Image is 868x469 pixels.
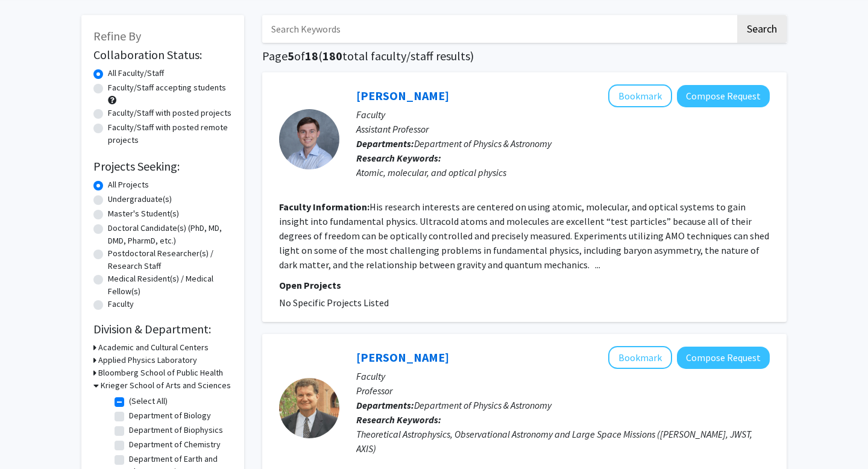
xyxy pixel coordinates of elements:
[108,247,232,272] label: Postdoctoral Researcher(s) / Research Staff
[414,137,552,150] span: Department of Physics & Astronomy
[322,48,342,63] span: 180
[356,165,770,180] div: Atomic, molecular, and optical physics
[356,369,770,383] p: Faculty
[108,193,172,206] label: Undergraduate(s)
[356,107,770,122] p: Faculty
[279,201,370,213] b: Faculty Information:
[93,322,232,336] h2: Division & Department:
[108,222,232,247] label: Doctoral Candidate(s) (PhD, MD, DMD, PharmD, etc.)
[129,424,223,436] label: Department of Biophysics
[356,152,441,164] b: Research Keywords:
[356,427,770,456] div: Theoretical Astrophysics, Observational Astronomy and Large Space Missions ([PERSON_NAME], JWST, ...
[356,137,414,150] b: Departments:
[101,379,231,392] h3: Krieger School of Arts and Sciences
[98,367,223,379] h3: Bloomberg School of Public Health
[677,347,770,369] button: Compose Request to Colin Norman
[129,395,168,408] label: (Select All)
[279,201,769,271] fg-read-more: His research interests are centered on using atomic, molecular, and optical systems to gain insig...
[262,49,787,63] h1: Page of ( total faculty/staff results)
[608,84,672,107] button: Add Chris Overstreet to Bookmarks
[356,399,414,411] b: Departments:
[288,48,294,63] span: 5
[9,415,51,460] iframe: Chat
[279,297,389,309] span: No Specific Projects Listed
[98,354,197,367] h3: Applied Physics Laboratory
[108,121,232,146] label: Faculty/Staff with posted remote projects
[608,346,672,369] button: Add Colin Norman to Bookmarks
[356,350,449,365] a: [PERSON_NAME]
[737,15,787,43] button: Search
[108,272,232,298] label: Medical Resident(s) / Medical Fellow(s)
[677,85,770,107] button: Compose Request to Chris Overstreet
[356,122,770,136] p: Assistant Professor
[93,28,141,43] span: Refine By
[356,414,441,426] b: Research Keywords:
[129,409,211,422] label: Department of Biology
[93,48,232,62] h2: Collaboration Status:
[108,81,226,94] label: Faculty/Staff accepting students
[305,48,318,63] span: 18
[279,278,770,292] p: Open Projects
[108,207,179,220] label: Master's Student(s)
[108,178,149,191] label: All Projects
[108,67,164,80] label: All Faculty/Staff
[262,15,735,43] input: Search Keywords
[98,341,209,354] h3: Academic and Cultural Centers
[108,107,231,119] label: Faculty/Staff with posted projects
[356,383,770,398] p: Professor
[108,298,134,310] label: Faculty
[356,88,449,103] a: [PERSON_NAME]
[414,399,552,411] span: Department of Physics & Astronomy
[129,438,221,451] label: Department of Chemistry
[93,159,232,174] h2: Projects Seeking:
